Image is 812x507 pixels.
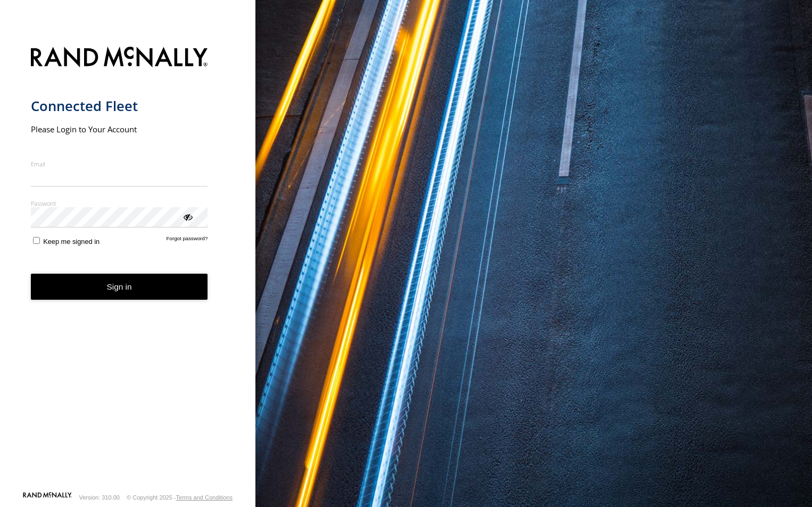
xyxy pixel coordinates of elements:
[31,160,208,168] label: Email
[43,238,100,246] span: Keep me signed in
[31,124,208,134] h2: Please Login to Your Account
[23,492,72,503] a: Visit our Website
[31,199,208,207] label: Password
[176,494,233,501] a: Terms and Conditions
[31,40,225,491] form: main
[182,211,193,222] div: ViewPassword
[79,494,120,501] div: Version: 310.00
[31,274,208,300] button: Sign in
[31,97,208,115] h1: Connected Fleet
[31,45,208,72] img: Rand McNally
[167,235,208,246] a: Forgot password?
[127,494,233,501] div: © Copyright 2025 -
[33,237,40,244] input: Keep me signed in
